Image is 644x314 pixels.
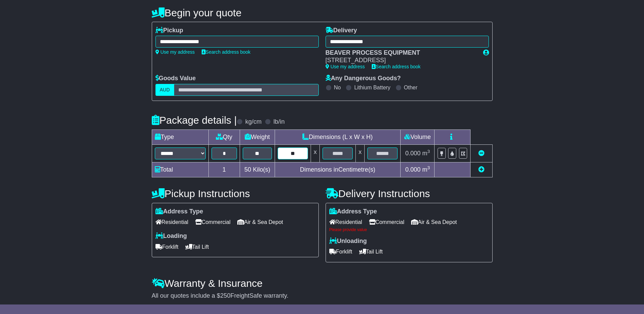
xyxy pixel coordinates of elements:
td: 1 [208,162,240,177]
label: Address Type [329,208,377,215]
td: x [311,144,319,162]
span: 50 [244,166,251,173]
span: Residential [329,217,362,227]
label: Pickup [155,27,183,34]
td: Dimensions (L x W x H) [275,129,401,144]
span: Air & Sea Depot [411,217,457,227]
span: Tail Lift [359,246,383,257]
label: Goods Value [155,75,196,82]
span: Air & Sea Depot [237,217,283,227]
a: Search address book [372,64,421,69]
span: 0.000 [405,150,421,157]
a: Remove this item [478,150,484,157]
td: Weight [240,129,275,144]
a: Search address book [202,49,251,55]
h4: Package details | [152,115,237,126]
span: Tail Lift [185,242,209,252]
label: lb/in [273,118,284,126]
td: Type [152,129,208,144]
span: Forklift [155,242,179,252]
span: Residential [155,217,188,227]
label: Lithium Battery [354,84,390,91]
span: m [422,166,430,173]
label: Loading [155,232,187,240]
td: Dimensions in Centimetre(s) [275,162,401,177]
label: Other [404,84,418,91]
span: 250 [220,292,231,299]
span: Commercial [195,217,231,227]
div: [STREET_ADDRESS] [326,57,476,64]
td: x [356,144,365,162]
sup: 3 [427,165,430,170]
div: Please provide value [329,227,489,232]
label: kg/cm [245,118,261,126]
a: Add new item [478,166,484,173]
h4: Delivery Instructions [326,188,493,199]
label: Address Type [155,208,203,215]
a: Use my address [326,64,365,69]
td: Qty [208,129,240,144]
span: Forklift [329,246,352,257]
div: All our quotes include a $ FreightSafe warranty. [152,292,493,300]
h4: Pickup Instructions [152,188,319,199]
td: Volume [401,129,435,144]
div: BEAVER PROCESS EQUIPMENT [326,49,476,57]
a: Use my address [155,49,195,55]
span: 0.000 [405,166,421,173]
span: m [422,150,430,157]
span: Commercial [369,217,404,227]
label: Unloading [329,238,367,245]
td: Total [152,162,208,177]
h4: Warranty & Insurance [152,278,493,289]
td: Kilo(s) [240,162,275,177]
label: Any Dangerous Goods? [326,75,401,82]
label: Delivery [326,27,357,34]
sup: 3 [427,149,430,154]
label: No [334,84,341,91]
label: AUD [155,84,174,96]
h4: Begin your quote [152,7,493,18]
